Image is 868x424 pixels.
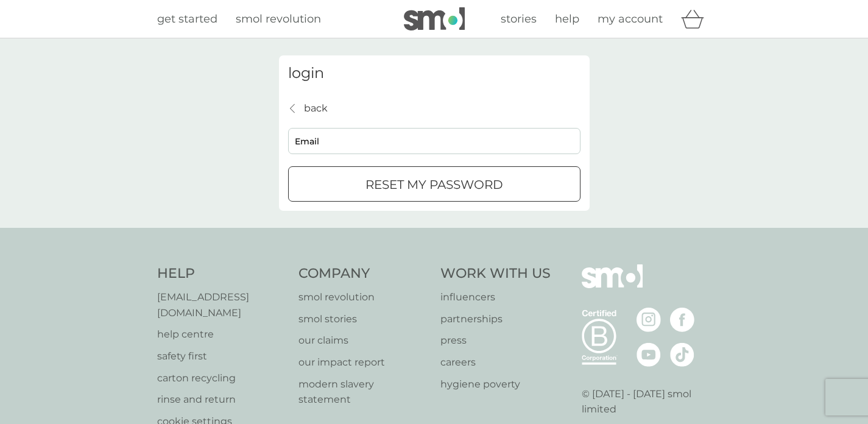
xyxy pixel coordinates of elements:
a: smol revolution [298,289,428,305]
a: press [440,333,551,348]
button: reset my password [288,166,580,202]
h4: Help [157,264,287,283]
a: our claims [298,333,428,348]
h4: Work With Us [440,264,551,283]
img: visit the smol Facebook page [670,308,694,332]
a: safety first [157,348,287,364]
img: visit the smol Tiktok page [670,342,694,367]
a: rinse and return [157,392,287,408]
a: [EMAIL_ADDRESS][DOMAIN_NAME] [157,289,287,320]
a: get started [157,10,217,28]
a: carton recycling [157,370,287,386]
a: smol revolution [236,10,321,28]
span: stories [501,12,537,26]
a: help centre [157,327,287,342]
h3: login [288,65,580,82]
img: smol [582,264,643,306]
a: smol stories [298,311,428,327]
span: help [555,12,579,26]
a: my account [598,10,663,28]
a: partnerships [440,311,551,327]
span: get started [157,12,217,26]
span: my account [598,12,663,26]
img: visit the smol Instagram page [637,308,661,332]
p: reset my password [365,175,503,194]
a: modern slavery statement [298,376,428,408]
p: © [DATE] - [DATE] smol limited [582,386,711,417]
span: smol revolution [236,12,321,26]
p: back [304,101,328,116]
div: basket [681,7,711,31]
img: smol [404,7,465,30]
img: visit the smol Youtube page [637,342,661,367]
a: hygiene poverty [440,376,551,392]
a: influencers [440,289,551,305]
a: stories [501,10,537,28]
h4: Company [298,264,428,283]
a: our impact report [298,355,428,370]
a: careers [440,355,551,370]
a: help [555,10,579,28]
